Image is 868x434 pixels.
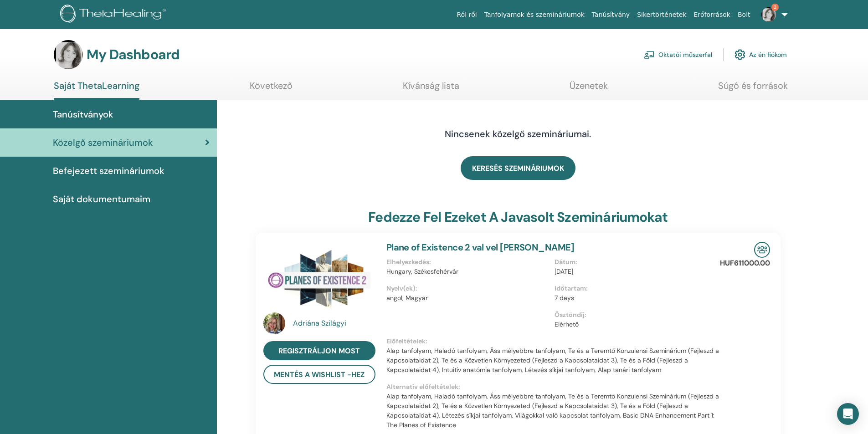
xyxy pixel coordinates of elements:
[644,51,655,59] img: chalkboard-teacher.svg
[555,320,717,329] p: Elérhető
[386,346,723,375] p: Alap tanfolyam, Haladó tanfolyam, Áss mélyebbre tanfolyam, Te és a Teremtő Konzulensi Szeminárium...
[555,267,717,276] p: [DATE]
[386,284,549,293] p: Nyelv(ek) :
[375,128,662,139] h4: Nincsenek közelgő szemináriumai.
[53,192,150,206] span: Saját dokumentumaim
[386,257,549,267] p: Elhelyezkedés :
[690,6,734,23] a: Erőforrások
[386,382,723,392] p: Alternatív előfeltételek :
[386,267,549,276] p: Hungary, Székesfehérvár
[718,80,788,98] a: Súgó és források
[263,312,285,334] img: default.jpg
[472,163,564,173] span: KERESÉS SZEMINÁRIUMOK
[53,136,153,149] span: Közelgő szemináriumok
[555,310,717,320] p: Ösztöndíj :
[555,293,717,303] p: 7 days
[263,341,375,360] a: Regisztráljon most
[386,241,575,253] a: Plane of Existence 2 val vel [PERSON_NAME]
[453,6,481,23] a: Ról ről
[837,403,859,425] div: Open Intercom Messenger
[570,80,608,98] a: Üzenetek
[720,258,770,269] p: HUF611000.00
[278,346,360,356] span: Regisztráljon most
[461,156,575,180] a: KERESÉS SZEMINÁRIUMOK
[263,242,375,315] img: Plane of Existence 2
[555,257,717,267] p: Dátum :
[368,209,668,225] h3: Fedezze fel ezeket a javasolt szemináriumokat
[734,47,745,62] img: cog.svg
[250,80,293,98] a: Következő
[481,6,588,23] a: Tanfolyamok és szemináriumok
[386,293,549,303] p: angol, Magyar
[644,45,712,65] a: Oktatói műszerfal
[53,164,164,178] span: Befejezett szemináriumok
[734,45,787,65] a: Az én fiókom
[403,80,459,98] a: Kívánság lista
[293,318,377,329] a: Adriána Szilágyi
[588,6,633,23] a: Tanúsítvány
[87,46,180,63] h3: My Dashboard
[263,365,375,384] button: Mentés a Wishlist -hez
[386,392,723,430] p: Alap tanfolyam, Haladó tanfolyam, Áss mélyebbre tanfolyam, Te és a Teremtő Konzulensi Szeminárium...
[754,242,770,258] img: In-Person Seminar
[54,80,139,100] a: Saját ThetaLearning
[555,284,717,293] p: Időtartam :
[734,6,754,23] a: Bolt
[53,107,113,121] span: Tanúsítványok
[633,6,690,23] a: Sikertörténetek
[60,5,169,25] img: logo.png
[761,7,776,22] img: default.jpg
[386,337,723,346] p: Előfeltételek :
[771,4,779,11] span: 2
[54,40,83,69] img: default.jpg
